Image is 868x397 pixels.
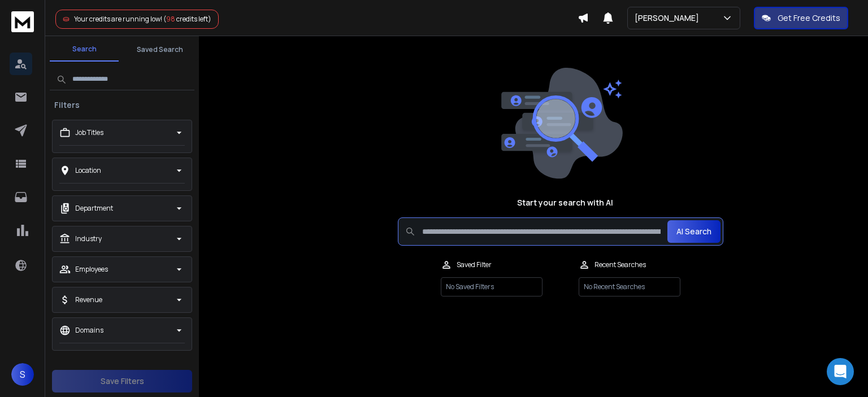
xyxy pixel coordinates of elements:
[166,14,175,24] span: 98
[754,7,848,29] button: Get Free Credits
[163,14,211,24] span: ( credits left)
[594,260,646,269] p: Recent Searches
[75,234,102,243] p: Industry
[75,265,108,274] p: Employees
[75,295,102,304] p: Revenue
[667,220,721,243] button: AI Search
[827,358,854,385] div: Open Intercom Messenger
[50,38,119,62] button: Search
[75,128,103,137] p: Job Titles
[75,326,103,335] p: Domains
[778,12,840,24] p: Get Free Credits
[125,38,194,61] button: Saved Search
[517,197,613,208] h1: Start your search with AI
[11,363,34,386] button: S
[11,11,34,32] img: logo
[635,12,704,24] p: [PERSON_NAME]
[457,260,492,269] p: Saved Filter
[498,68,623,179] img: image
[441,277,542,296] p: No Saved Filters
[75,204,113,213] p: Department
[579,277,680,296] p: No Recent Searches
[50,99,84,111] h3: Filters
[74,14,162,24] span: Your credits are running low!
[75,166,101,175] p: Location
